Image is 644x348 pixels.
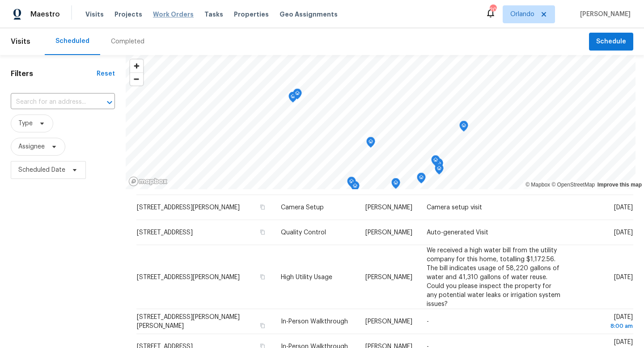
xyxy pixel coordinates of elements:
canvas: Map [126,55,636,189]
div: Map marker [434,158,443,172]
div: Map marker [366,137,375,151]
span: We received a high water bill from the utility company for this home, totalling $1,172.56. The bi... [427,247,560,307]
input: Search for an address... [11,95,90,109]
span: Scheduled Date [18,166,65,174]
button: Copy Address [258,203,267,211]
a: Mapbox homepage [128,176,168,187]
span: [PERSON_NAME] [365,204,412,211]
button: Schedule [589,33,633,51]
span: Camera Setup [281,204,324,211]
span: Projects [114,10,142,19]
div: Map marker [351,181,360,195]
div: Map marker [459,121,468,135]
span: Quality Control [281,229,326,236]
span: [DATE] [614,274,633,280]
span: Visits [11,32,30,51]
span: Auto-generated Visit [427,229,488,236]
span: [PERSON_NAME] [365,274,412,280]
span: Tasks [204,11,223,17]
span: [DATE] [576,314,633,331]
span: High Utility Usage [281,274,332,280]
span: [DATE] [614,229,633,236]
div: Map marker [293,89,302,102]
span: Zoom out [130,73,143,85]
div: Map marker [435,164,444,178]
span: [STREET_ADDRESS][PERSON_NAME] [137,204,240,211]
span: Visits [85,10,104,19]
div: Map marker [434,159,443,173]
span: [PERSON_NAME] [365,229,412,236]
span: Maestro [30,10,60,19]
span: [STREET_ADDRESS][PERSON_NAME][PERSON_NAME] [137,314,240,329]
span: Work Orders [153,10,194,19]
div: 20 [490,5,496,14]
div: Completed [111,37,144,46]
button: Zoom in [130,59,143,72]
div: Scheduled [55,37,89,46]
span: [DATE] [614,204,633,211]
div: Map marker [417,173,426,187]
div: Reset [97,69,115,78]
div: Map marker [288,92,297,106]
span: [PERSON_NAME] [576,10,631,19]
span: [STREET_ADDRESS] [137,229,193,236]
span: Type [18,119,33,128]
button: Copy Address [258,322,267,330]
span: Schedule [596,36,626,47]
button: Open [103,96,116,109]
a: Mapbox [525,182,550,188]
span: [DATE] [576,175,633,191]
span: Assignee [18,142,45,151]
span: Geo Assignments [280,10,338,19]
button: Copy Address [258,228,267,236]
span: Orlando [510,10,534,19]
span: [STREET_ADDRESS][PERSON_NAME] [137,274,240,280]
div: 8:00 am [576,322,633,331]
a: OpenStreetMap [551,182,595,188]
span: [PERSON_NAME] [365,318,412,325]
span: Properties [234,10,269,19]
h1: Filters [11,69,97,78]
span: - [427,318,429,325]
span: Camera setup visit [427,204,482,211]
div: Map marker [431,155,440,169]
button: Zoom out [130,72,143,85]
div: Map marker [391,178,400,192]
button: Copy Address [258,272,267,280]
span: In-Person Walkthrough [281,318,348,325]
a: Improve this map [597,182,642,188]
div: 8:00 am [576,182,633,191]
div: Map marker [347,177,356,191]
